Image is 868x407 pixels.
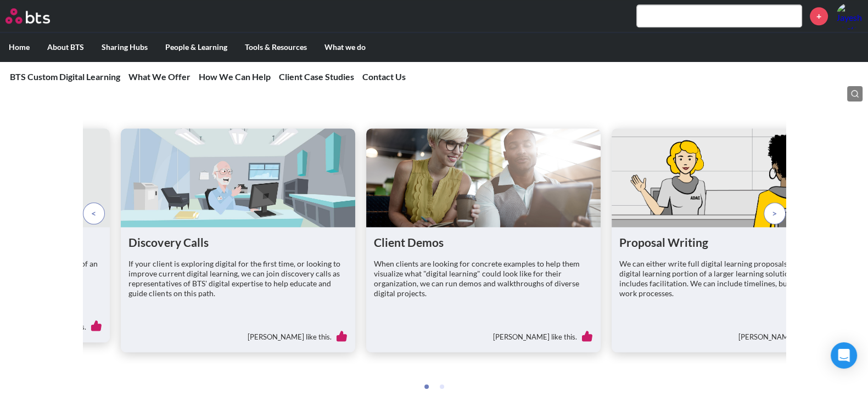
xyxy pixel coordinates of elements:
[38,33,93,61] label: About BTS
[316,33,374,61] label: What we do
[619,323,838,344] div: [PERSON_NAME] like this.
[236,33,316,61] label: Tools & Resources
[128,235,348,250] h1: Discovery Calls
[619,235,838,250] h1: Proposal Writing
[279,71,354,82] a: Client Case Studies
[128,71,191,82] a: What We Offer
[836,3,863,29] a: Profile
[93,33,156,61] label: Sharing Hubs
[10,71,120,82] a: BTS Custom Digital Learning
[5,8,50,24] img: BTS Logo
[156,33,236,61] label: People & Learning
[362,71,406,82] a: Contact Us
[199,71,271,82] a: How We Can Help
[374,323,593,344] div: [PERSON_NAME] like this.
[619,259,838,299] p: We can either write full digital learning proposals, or create the digital learning portion of a ...
[836,3,863,29] img: Jayesh Bhatt
[374,235,593,250] h1: Client Demos
[374,259,593,299] p: When clients are looking for concrete examples to help them visualize what "digital learning" cou...
[810,7,828,25] a: +
[128,259,348,299] p: If your client is exploring digital for the first time, or looking to improve current digital lea...
[831,342,857,369] div: Open Intercom Messenger
[5,8,70,24] a: Go home
[128,323,348,344] div: [PERSON_NAME] like this.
